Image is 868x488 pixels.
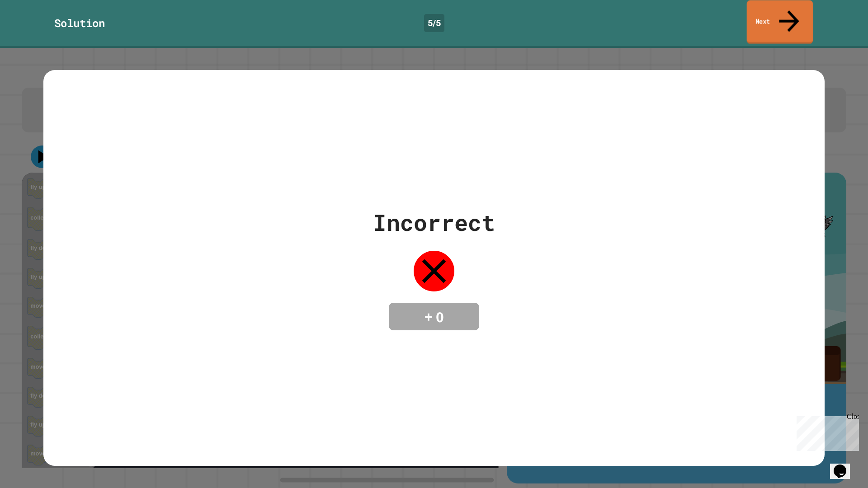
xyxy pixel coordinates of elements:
[793,413,859,451] iframe: chat widget
[830,452,859,479] iframe: chat widget
[54,15,105,31] div: Solution
[747,0,813,44] a: Next
[4,4,62,57] div: Chat with us now!Close
[424,14,444,32] div: 5 / 5
[373,206,495,239] div: Incorrect
[398,307,470,326] h4: + 0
